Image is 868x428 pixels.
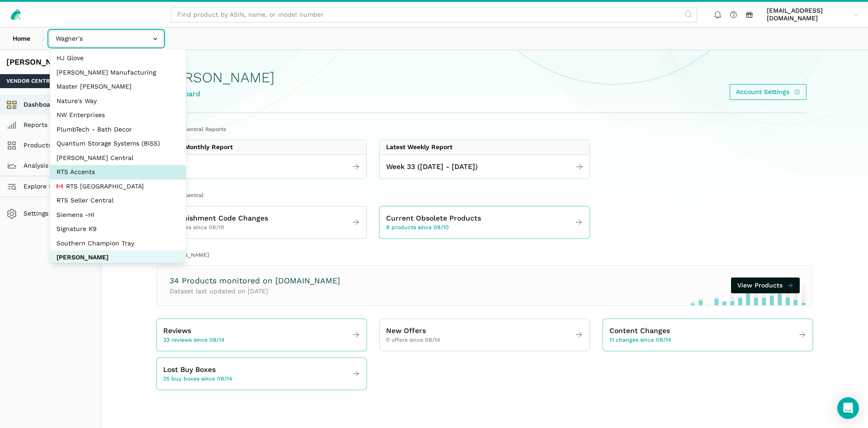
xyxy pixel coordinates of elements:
[50,236,186,251] button: Southern Champion Tray
[380,322,589,348] a: New Offers 0 offers since 08/14
[50,108,186,122] button: NW Enterprises
[386,224,449,232] span: 8 products since 08/10
[50,151,186,165] button: [PERSON_NAME] Central
[609,336,671,344] span: 11 changes since 08/14
[50,193,186,208] button: RTS Seller Central
[50,94,186,108] button: Nature's Way
[163,126,807,134] h2: Vendor Central Reports
[386,336,440,344] span: 0 offers since 08/14
[50,165,186,179] button: RTS Accents
[50,51,186,66] button: HJ Glove
[6,56,94,68] div: [PERSON_NAME]
[767,7,850,23] span: [EMAIL_ADDRESS][DOMAIN_NAME]
[50,250,186,265] button: [PERSON_NAME]
[170,287,340,296] p: Dataset last updated on [DATE]
[9,181,63,192] span: Explore Data
[163,336,225,344] span: 33 reviews since 08/14
[163,375,232,383] span: 25 buy boxes since 08/14
[50,222,186,236] button: Signature K9
[163,213,268,224] span: Replenishment Code Changes
[6,77,57,85] span: Vendor Central
[163,89,274,100] div: Dashboard
[163,364,216,376] span: Lost Buy Boxes
[386,143,453,151] div: Latest Weekly Report
[609,325,670,337] span: Content Changes
[50,208,186,222] button: Siemens -HI
[157,210,366,235] a: Replenishment Code Changes 0 changes since 08/10
[163,70,274,85] h1: [PERSON_NAME]
[163,143,233,151] div: Latest Monthly Report
[163,192,807,200] h2: Vendor Central
[50,122,186,137] button: PlumbTech - Bath Decor
[157,322,366,348] a: Reviews 33 reviews since 08/14
[764,5,862,24] a: [EMAIL_ADDRESS][DOMAIN_NAME]
[163,251,807,259] h2: [DOMAIN_NAME]
[163,224,224,232] span: 0 changes since 08/10
[386,325,426,337] span: New Offers
[380,158,589,176] a: Week 33 ([DATE] - [DATE])
[386,213,481,224] span: Current Obsolete Products
[737,281,783,290] span: View Products
[49,31,163,47] input: Wagner's
[731,277,800,293] a: View Products
[50,66,186,80] button: [PERSON_NAME] Manufacturing
[50,136,186,151] button: Quantum Storage Systems (BISS)
[730,84,807,100] a: Account Settings
[6,31,37,47] a: Home
[163,325,191,337] span: Reviews
[157,361,366,386] a: Lost Buy Boxes 25 buy boxes since 08/14
[386,161,478,173] span: Week 33 ([DATE] - [DATE])
[50,179,186,194] button: RTS [GEOGRAPHIC_DATA]
[603,322,812,348] a: Content Changes 11 changes since 08/14
[50,80,186,94] button: Master [PERSON_NAME]
[170,275,340,287] h3: 34 Products monitored on [DOMAIN_NAME]
[380,210,589,235] a: Current Obsolete Products 8 products since 08/10
[157,158,366,176] a: [DATE]
[171,7,697,23] input: Find product by ASIN, name, or model number
[837,397,859,419] div: Open Intercom Messenger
